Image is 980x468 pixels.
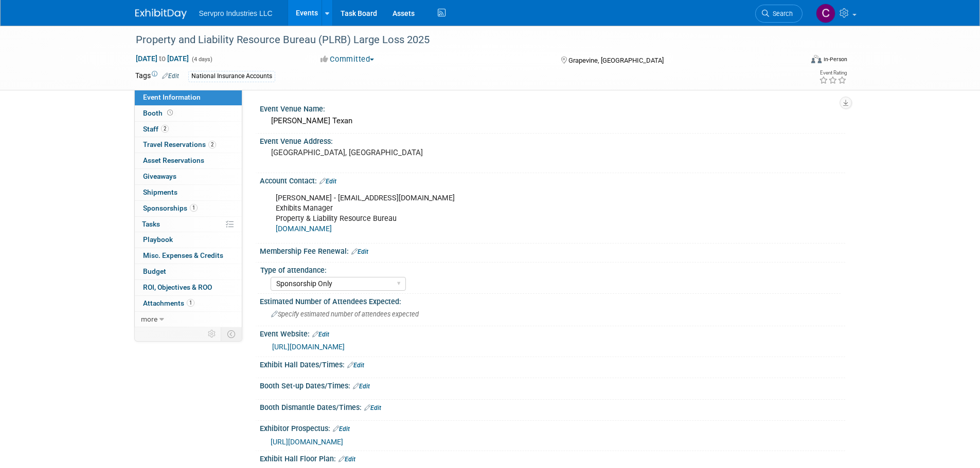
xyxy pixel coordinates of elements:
div: Exhibitor Prospectus: [260,421,845,434]
img: Chris Chassagneux [816,4,835,23]
a: Travel Reservations2 [135,137,242,153]
span: ROI, Objectives & ROO [143,283,212,291]
a: Edit [162,72,179,80]
a: Edit [312,331,329,338]
span: 1 [190,204,198,212]
a: Attachments1 [135,296,242,311]
td: Toggle Event Tabs [221,327,242,341]
span: Staff [143,125,169,133]
div: Event Venue Address: [260,134,845,146]
a: Edit [364,404,381,411]
span: (4 days) [191,56,212,63]
a: Misc. Expenses & Credits [135,248,242,264]
span: Event Information [143,93,201,101]
span: Sponsorships [143,204,198,212]
img: ExhibitDay [135,9,187,19]
pre: [GEOGRAPHIC_DATA], [GEOGRAPHIC_DATA] [271,148,492,157]
button: Committed [317,54,378,65]
a: Sponsorships1 [135,201,242,216]
div: [PERSON_NAME] Texan [268,113,838,129]
span: 2 [161,125,169,133]
span: 1 [187,299,194,307]
div: Exhibit Hall Dates/Times: [260,357,845,370]
span: Giveaways [143,172,176,180]
a: [URL][DOMAIN_NAME] [271,438,343,446]
a: Edit [333,425,350,433]
div: National Insurance Accounts [188,71,275,82]
div: Account Contact: [260,173,845,186]
div: Booth Set-up Dates/Times: [260,378,845,391]
div: In-Person [823,55,847,63]
a: Search [755,5,803,23]
div: Event Website: [260,326,845,340]
div: Event Rating [819,70,847,76]
a: Edit [353,383,370,390]
span: Attachments [143,299,194,307]
div: Property and Liability Resource Bureau (PLRB) Large Loss 2025 [132,31,787,49]
div: Type of attendance: [260,263,841,275]
div: Membership Fee Renewal: [260,244,845,257]
span: 2 [208,141,216,148]
a: Event Information [135,90,242,105]
span: to [157,54,167,63]
a: Edit [338,456,355,463]
span: Playbook [143,235,173,244]
span: Search [769,10,793,17]
span: more [141,315,157,323]
a: [URL][DOMAIN_NAME] [272,343,345,351]
span: Shipments [143,188,177,196]
a: Shipments [135,185,242,200]
span: Budget [143,267,166,275]
a: Tasks [135,217,242,232]
div: Booth Dismantle Dates/Times: [260,400,845,413]
span: Booth [143,109,175,117]
div: Exhibit Hall Floor Plan: [260,451,845,464]
span: Servpro Industries LLC [199,9,273,17]
img: Format-Inperson.png [811,55,822,63]
a: ROI, Objectives & ROO [135,280,242,295]
div: Event Format [742,53,848,69]
td: Personalize Event Tab Strip [203,327,221,341]
a: Edit [347,362,364,369]
a: Edit [319,178,336,185]
a: Staff2 [135,122,242,137]
span: Booth not reserved yet [165,109,175,117]
a: Playbook [135,232,242,248]
span: Grapevine, [GEOGRAPHIC_DATA] [568,57,664,64]
div: Event Venue Name: [260,101,845,114]
a: [DOMAIN_NAME] [276,224,332,233]
div: Estimated Number of Attendees Expected: [260,294,845,307]
span: Travel Reservations [143,140,216,148]
span: Asset Reservations [143,156,204,164]
div: [PERSON_NAME] - [EMAIL_ADDRESS][DOMAIN_NAME] Exhibits Manager Property & Liability Resource Bureau [269,188,732,239]
span: Tasks [142,220,160,228]
span: Specify estimated number of attendees expected [271,310,419,318]
a: Booth [135,106,242,121]
a: Budget [135,264,242,279]
a: Edit [351,248,368,255]
a: Asset Reservations [135,153,242,169]
a: more [135,312,242,327]
span: [DATE] [DATE] [135,54,189,63]
a: Giveaways [135,169,242,184]
span: Misc. Expenses & Credits [143,251,223,259]
td: Tags [135,70,179,82]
